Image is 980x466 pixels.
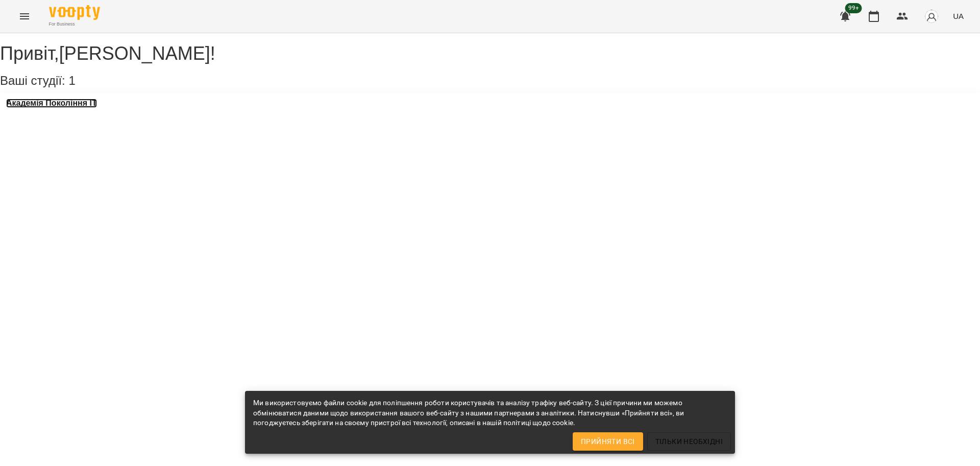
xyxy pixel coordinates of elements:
[949,7,968,26] button: UA
[6,99,97,108] a: Академія Покоління ІТ
[68,74,75,87] span: 1
[845,3,862,13] span: 99+
[49,21,100,28] span: For Business
[953,11,964,21] span: UA
[49,5,100,20] img: Voopty Logo
[924,9,939,24] img: avatar_s.png
[12,4,37,29] button: Menu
